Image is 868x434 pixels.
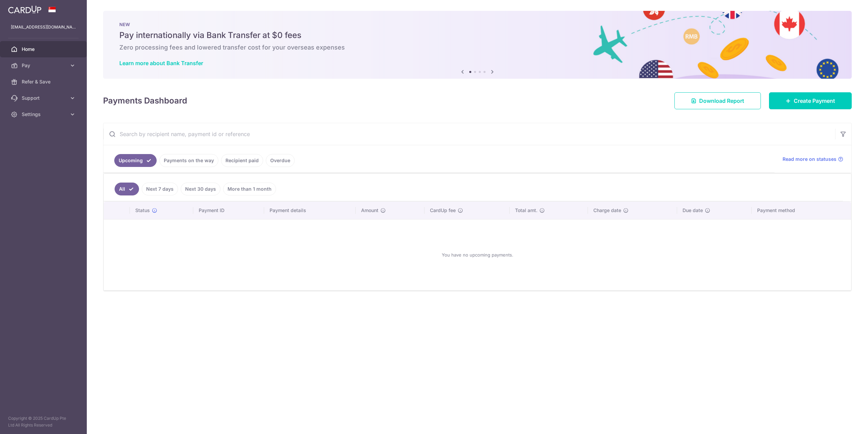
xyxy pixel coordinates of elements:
[135,207,150,214] span: Status
[430,207,456,214] span: CardUp fee
[119,30,835,41] h5: Pay internationally via Bank Transfer at $0 fees
[22,62,66,69] span: Pay
[264,202,356,219] th: Payment details
[593,207,621,214] span: Charge date
[699,97,744,105] span: Download Report
[22,95,66,101] span: Support
[8,5,41,14] img: CardUp
[119,22,835,27] p: NEW
[11,24,76,31] p: [EMAIL_ADDRESS][DOMAIN_NAME]
[115,183,139,195] a: All
[22,111,66,118] span: Settings
[794,97,835,105] span: Create Payment
[361,207,378,214] span: Amount
[142,183,178,195] a: Next 7 days
[783,156,843,163] a: Read more on statuses
[783,156,836,163] span: Read more on statuses
[22,78,66,85] span: Refer & Save
[223,183,276,195] a: More than 1 month
[119,60,203,67] a: Learn more about Bank Transfer
[515,207,537,214] span: Total amt.
[114,154,157,167] a: Upcoming
[752,202,851,219] th: Payment method
[193,202,264,219] th: Payment ID
[103,123,835,145] input: Search by recipient name, payment id or reference
[266,154,295,167] a: Overdue
[22,46,66,53] span: Home
[221,154,263,167] a: Recipient paid
[683,207,703,214] span: Due date
[112,225,843,285] div: You have no upcoming payments.
[181,183,220,195] a: Next 30 days
[159,154,218,167] a: Payments on the way
[103,95,187,107] h4: Payments Dashboard
[103,11,852,79] img: Bank transfer banner
[674,92,761,109] a: Download Report
[119,43,835,52] h6: Zero processing fees and lowered transfer cost for your overseas expenses
[769,92,852,109] a: Create Payment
